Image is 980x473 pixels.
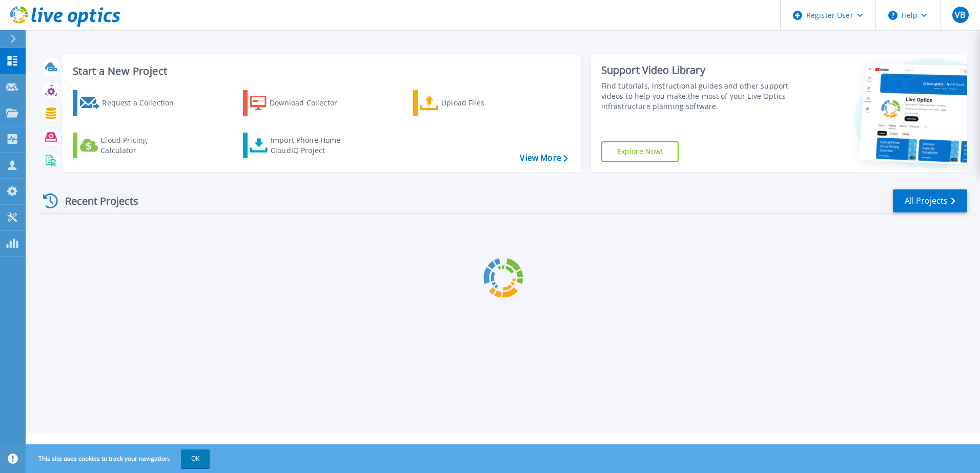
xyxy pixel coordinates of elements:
a: Download Collector [243,90,357,116]
a: Upload Files [413,90,527,116]
span: This site uses cookies to track your navigation. [28,449,210,468]
a: Cloud Pricing Calculator [73,133,187,158]
div: Request a Collection [102,93,184,113]
div: Find tutorials, instructional guides and other support videos to help you make the most of your L... [601,81,793,112]
button: OK [181,449,210,468]
a: Request a Collection [73,90,187,116]
div: Recent Projects [39,188,152,213]
div: Download Collector [270,93,352,113]
div: Upload Files [441,93,523,113]
a: View More [520,153,567,163]
div: Import Phone Home CloudIQ Project [271,135,351,156]
span: VB [955,11,965,19]
h3: Start a New Project [73,66,567,77]
div: Support Video Library [601,63,793,77]
a: Explore Now! [601,141,679,162]
a: All Projects [893,189,967,212]
div: Cloud Pricing Calculator [100,135,182,156]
